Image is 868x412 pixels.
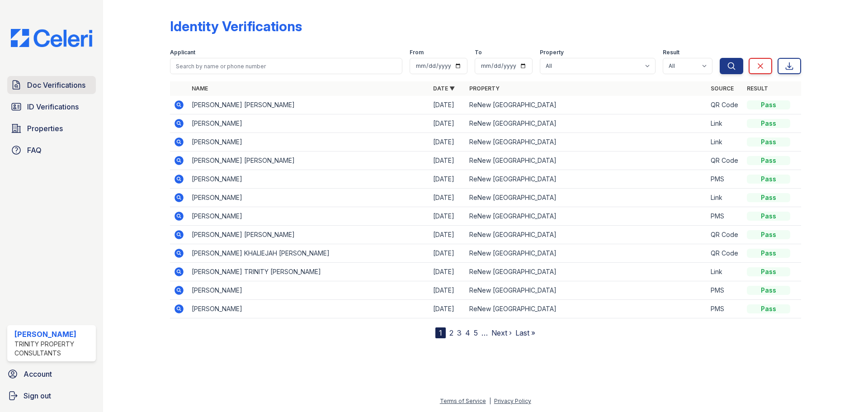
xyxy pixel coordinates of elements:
td: [PERSON_NAME] [188,207,429,226]
td: [DATE] [429,207,466,226]
div: Pass [747,230,790,239]
a: Account [4,365,99,383]
td: QR Code [707,152,743,170]
td: [DATE] [429,226,466,244]
td: [PERSON_NAME] [PERSON_NAME] [188,226,429,244]
td: Link [707,263,743,281]
span: Properties [27,123,63,134]
td: [PERSON_NAME] [188,281,429,300]
td: ReNew [GEOGRAPHIC_DATA] [466,96,707,114]
label: Applicant [170,49,195,56]
td: Link [707,114,743,133]
label: Property [540,49,564,56]
a: Result [747,85,768,92]
a: Last » [515,328,535,337]
td: ReNew [GEOGRAPHIC_DATA] [466,300,707,318]
span: FAQ [27,145,42,156]
td: ReNew [GEOGRAPHIC_DATA] [466,226,707,244]
td: [PERSON_NAME] [188,189,429,207]
td: [DATE] [429,244,466,263]
a: 4 [465,328,470,337]
a: 5 [474,328,478,337]
td: ReNew [GEOGRAPHIC_DATA] [466,263,707,281]
a: FAQ [7,141,96,159]
td: [PERSON_NAME] [188,114,429,133]
td: [DATE] [429,133,466,152]
div: Pass [747,137,790,147]
div: Pass [747,286,790,295]
a: Properties [7,119,96,137]
td: ReNew [GEOGRAPHIC_DATA] [466,244,707,263]
td: Link [707,133,743,152]
a: Doc Verifications [7,76,96,94]
a: Privacy Policy [494,398,531,404]
div: Pass [747,249,790,258]
input: Search by name or phone number [170,58,402,74]
a: 3 [457,328,462,337]
div: 1 [435,327,446,338]
div: Pass [747,156,790,165]
a: Name [192,85,208,92]
div: Pass [747,304,790,313]
a: 2 [449,328,453,337]
a: ID Verifications [7,98,96,116]
td: QR Code [707,226,743,244]
td: PMS [707,207,743,226]
td: ReNew [GEOGRAPHIC_DATA] [466,189,707,207]
a: Date ▼ [433,85,455,92]
label: Result [663,49,679,56]
td: PMS [707,281,743,300]
td: [PERSON_NAME] KHALIEJAH [PERSON_NAME] [188,244,429,263]
td: [DATE] [429,281,466,300]
td: QR Code [707,96,743,114]
div: Pass [747,193,790,202]
a: Source [711,85,734,92]
a: Property [469,85,500,92]
td: [PERSON_NAME] [188,170,429,189]
td: Link [707,189,743,207]
td: PMS [707,170,743,189]
td: [PERSON_NAME] TRINITY [PERSON_NAME] [188,263,429,281]
td: QR Code [707,244,743,263]
td: ReNew [GEOGRAPHIC_DATA] [466,281,707,300]
td: [DATE] [429,96,466,114]
td: [DATE] [429,152,466,170]
span: Account [24,369,52,379]
td: ReNew [GEOGRAPHIC_DATA] [466,170,707,189]
td: ReNew [GEOGRAPHIC_DATA] [466,133,707,152]
td: ReNew [GEOGRAPHIC_DATA] [466,207,707,226]
a: Terms of Service [440,398,486,404]
div: Pass [747,100,790,109]
a: Next › [491,328,512,337]
div: Trinity Property Consultants [14,340,92,358]
div: Identity Verifications [170,18,302,34]
div: Pass [747,175,790,184]
td: [PERSON_NAME] [188,300,429,318]
a: Sign out [4,387,99,405]
span: Sign out [24,390,51,401]
td: [DATE] [429,300,466,318]
td: ReNew [GEOGRAPHIC_DATA] [466,152,707,170]
td: [DATE] [429,263,466,281]
label: From [410,49,424,56]
span: Doc Verifications [27,80,85,90]
span: ID Verifications [27,101,79,112]
td: [DATE] [429,170,466,189]
td: ReNew [GEOGRAPHIC_DATA] [466,114,707,133]
td: [PERSON_NAME] [188,133,429,152]
td: [PERSON_NAME] [PERSON_NAME] [188,96,429,114]
td: [PERSON_NAME] [PERSON_NAME] [188,152,429,170]
img: CE_Logo_Blue-a8612792a0a2168367f1c8372b55b34899dd931a85d93a1a3d3e32e68fde9ad4.png [4,29,99,47]
td: [DATE] [429,114,466,133]
label: To [475,49,482,56]
div: Pass [747,119,790,128]
div: [PERSON_NAME] [14,329,92,340]
span: … [481,327,488,338]
td: PMS [707,300,743,318]
div: Pass [747,212,790,221]
td: [DATE] [429,189,466,207]
div: | [489,398,491,404]
div: Pass [747,267,790,276]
